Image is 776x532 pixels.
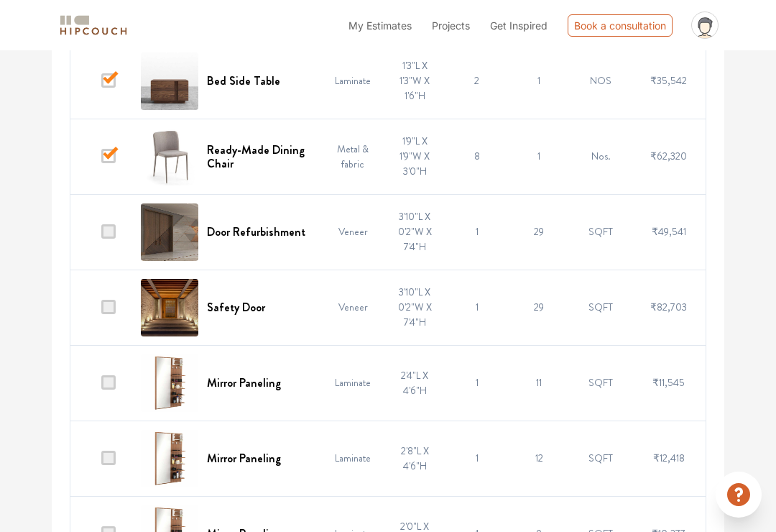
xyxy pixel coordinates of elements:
span: Get Inspired [490,19,548,32]
td: Nos. [570,119,632,194]
img: Mirror Paneling [141,354,198,412]
td: 2'8"L X 4'6"H [384,421,445,496]
h6: Door Refurbishment [207,225,305,239]
td: 2 [446,43,508,119]
td: 1 [446,345,508,421]
td: 3'10"L X 0'2"W X 7'4"H [384,194,445,270]
div: Book a consultation [568,14,673,37]
span: ₹11,545 [652,375,685,390]
img: Ready-Made Dining Chair [141,128,198,185]
td: Laminate [322,421,384,496]
span: logo-horizontal.svg [57,9,129,42]
span: ₹12,418 [653,451,685,465]
td: Laminate [322,345,384,421]
td: SQFT [570,345,632,421]
span: ₹62,320 [650,149,687,163]
td: 1 [446,270,508,345]
td: SQFT [570,421,632,496]
img: Mirror Paneling [141,430,198,487]
td: 29 [508,194,570,270]
td: 1 [508,119,570,194]
td: SQFT [570,270,632,345]
td: Veneer [322,194,384,270]
td: 1 [508,43,570,119]
td: 2'4"L X 4'6"H [384,345,445,421]
img: logo-horizontal.svg [57,13,129,38]
td: 1'3"L X 1'3"W X 1'6"H [384,43,445,119]
td: NOS [570,43,632,119]
img: Door Refurbishment [141,203,198,261]
span: ₹49,541 [652,224,686,239]
td: 29 [508,270,570,345]
h6: Bed Side Table [207,74,280,88]
h6: Mirror Paneling [207,376,281,390]
span: My Estimates [348,19,412,32]
img: Bed Side Table [141,52,198,110]
td: 1 [446,194,508,270]
td: 1 [446,421,508,496]
td: 12 [508,421,570,496]
td: 1'9"L X 1'9"W X 3'0"H [384,119,445,194]
span: ₹35,542 [650,73,687,88]
h6: Ready-Made Dining Chair [207,143,313,170]
td: SQFT [570,194,632,270]
h6: Mirror Paneling [207,451,281,465]
span: Projects [432,19,470,32]
td: 11 [508,345,570,421]
td: Laminate [322,43,384,119]
td: Veneer [322,270,384,345]
td: 3'10"L X 0'2"W X 7'4"H [384,270,445,345]
span: ₹82,703 [650,300,687,314]
img: Safety Door [141,279,198,336]
td: Metal & fabric [322,119,384,194]
h6: Safety Door [207,301,265,314]
td: 8 [446,119,508,194]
